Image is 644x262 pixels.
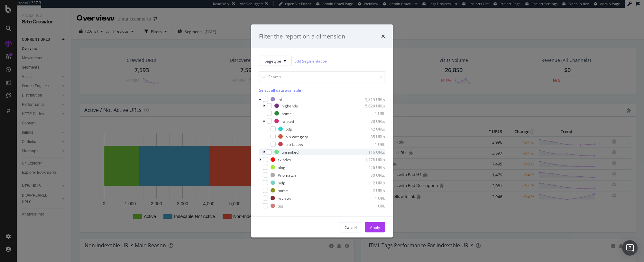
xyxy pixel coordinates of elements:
button: Apply [365,222,385,232]
div: Filter the report on a dimension [259,32,345,40]
div: Select all data available [259,88,385,93]
div: 426 URLs [354,165,385,170]
div: reviews [278,195,291,201]
button: pagetype [259,56,292,66]
div: highends [281,103,298,108]
div: home [281,111,292,116]
button: Cancel [339,222,362,232]
div: plp-facets [285,141,303,147]
div: 5,620 URLs [354,103,385,108]
input: Search [259,71,385,82]
div: pdp [285,126,292,131]
div: Open Intercom Messenger [622,240,638,256]
div: 42 URLs [354,126,385,131]
div: 116 URLs [354,149,385,155]
div: 1 URL [354,195,385,201]
div: blog [278,165,285,170]
a: Edit Segmentation [294,57,327,64]
div: lol [278,97,282,102]
div: 2 URLs [354,180,385,185]
div: home [278,188,288,193]
div: 2 URLs [354,188,385,193]
div: 70 URLs [354,172,385,178]
div: skindex [278,157,291,162]
div: 35 URLs [354,134,385,139]
div: times [381,32,385,40]
div: help [278,180,285,185]
div: 1 URL [354,111,385,116]
div: #nomatch [278,172,296,178]
div: tos [278,203,283,208]
div: 1 URL [354,141,385,147]
div: 1 URL [354,203,385,208]
div: 78 URLs [354,118,385,124]
div: ranked [281,118,294,124]
div: modal [251,24,393,238]
div: Cancel [345,224,357,230]
span: pagetype [264,58,281,63]
div: Apply [370,224,380,230]
div: 1,278 URLs [354,157,385,162]
div: unranked [281,149,299,155]
div: plp-category [285,134,308,139]
div: 5,815 URLs [354,97,385,102]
